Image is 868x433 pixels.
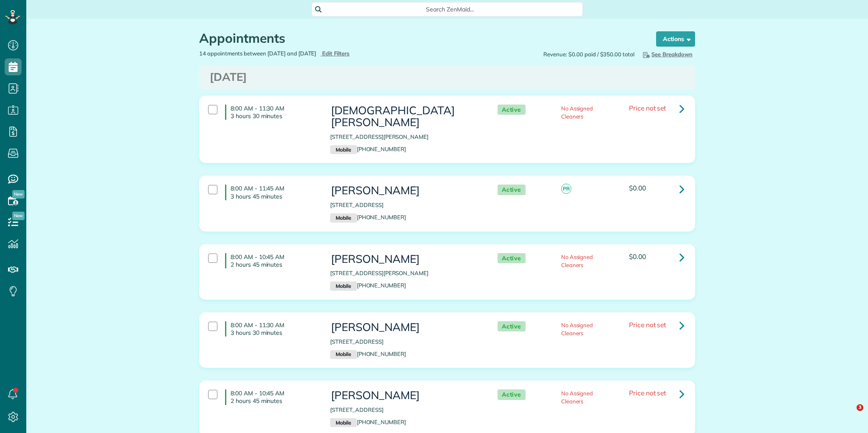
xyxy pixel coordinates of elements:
p: 2 hours 45 minutes [231,397,317,405]
h3: [PERSON_NAME] [330,321,480,334]
span: See Breakdown [641,51,693,58]
h3: [DATE] [210,71,684,83]
span: New [12,212,25,220]
a: Mobile[PHONE_NUMBER] [330,350,406,357]
h4: 8:00 AM - 10:45 AM [225,389,317,405]
span: Active [498,185,526,195]
span: No Assigned Cleaners [561,254,593,268]
a: Edit Filters [320,50,350,57]
span: Active [498,253,526,264]
p: [STREET_ADDRESS] [330,338,480,346]
span: New [12,190,25,199]
p: 3 hours 30 minutes [231,112,317,120]
h4: 8:00 AM - 11:30 AM [225,321,317,336]
p: [STREET_ADDRESS][PERSON_NAME] [330,133,480,141]
span: Revenue: $0.00 paid / $350.00 total [543,50,634,58]
h1: Appointments [199,31,640,45]
a: Mobile[PHONE_NUMBER] [330,146,406,152]
span: $0.00 [629,252,646,261]
p: 2 hours 45 minutes [231,261,317,268]
a: Mobile[PHONE_NUMBER] [330,214,406,221]
p: 3 hours 45 minutes [231,193,317,200]
div: 14 appointments between [DATE] and [DATE] [193,50,447,58]
iframe: Intercom live chat [839,404,860,425]
h3: [PERSON_NAME] [330,389,480,402]
button: Actions [656,31,695,47]
span: Active [498,389,526,400]
span: Price not set [629,320,666,329]
h3: [DEMOGRAPHIC_DATA][PERSON_NAME] [330,105,480,129]
h3: [PERSON_NAME] [330,253,480,265]
p: [STREET_ADDRESS][PERSON_NAME] [330,269,480,277]
h4: 8:00 AM - 11:30 AM [225,105,317,120]
a: Mobile[PHONE_NUMBER] [330,419,406,425]
a: Mobile[PHONE_NUMBER] [330,282,406,289]
h4: 8:00 AM - 10:45 AM [225,253,317,268]
small: Mobile [330,145,356,154]
span: PR [561,184,571,194]
span: No Assigned Cleaners [561,322,593,336]
span: Price not set [629,389,666,397]
span: Price not set [629,104,666,112]
small: Mobile [330,281,356,291]
span: No Assigned Cleaners [561,390,593,405]
button: See Breakdown [639,50,695,59]
span: 3 [857,404,863,411]
small: Mobile [330,350,356,359]
small: Mobile [330,213,356,223]
small: Mobile [330,418,356,427]
p: 3 hours 30 minutes [231,329,317,336]
p: [STREET_ADDRESS] [330,406,480,414]
span: Active [498,321,526,332]
h4: 8:00 AM - 11:45 AM [225,185,317,200]
span: $0.00 [629,184,646,192]
span: Edit Filters [322,50,350,57]
p: [STREET_ADDRESS] [330,201,480,209]
h3: [PERSON_NAME] [330,185,480,197]
span: No Assigned Cleaners [561,105,593,120]
span: Active [498,105,526,115]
